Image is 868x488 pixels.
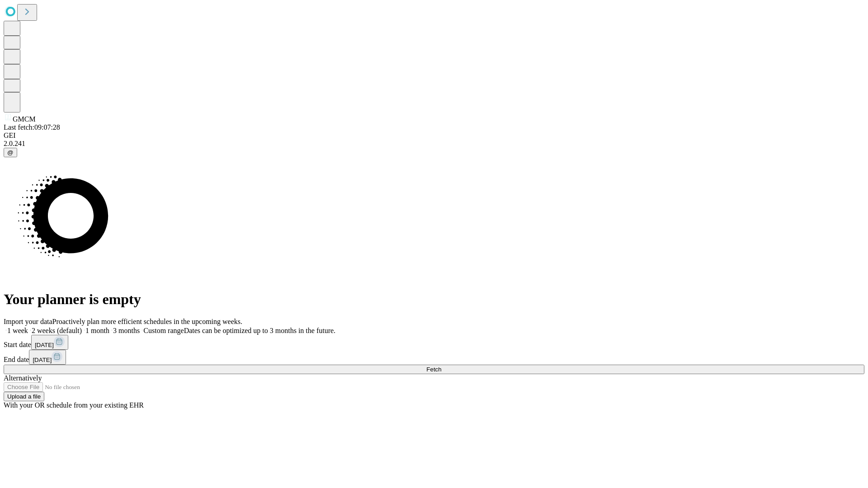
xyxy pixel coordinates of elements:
[4,374,42,382] span: Alternatively
[7,327,28,334] span: 1 week
[85,327,109,334] span: 1 month
[35,342,54,348] span: [DATE]
[4,148,17,157] button: @
[13,115,36,123] span: GMCM
[4,335,864,350] div: Start date
[113,327,140,334] span: 3 months
[184,327,335,334] span: Dates can be optimized up to 3 months in the future.
[4,365,864,374] button: Fetch
[29,350,66,365] button: [DATE]
[4,318,52,325] span: Import your data
[4,123,60,131] span: Last fetch: 09:07:28
[4,131,864,140] div: GEI
[426,366,441,373] span: Fetch
[52,318,242,325] span: Proactively plan more efficient schedules in the upcoming weeks.
[31,335,68,350] button: [DATE]
[4,350,864,365] div: End date
[7,149,14,156] span: @
[143,327,184,334] span: Custom range
[33,357,52,363] span: [DATE]
[4,392,44,401] button: Upload a file
[4,291,864,308] h1: Your planner is empty
[4,401,144,409] span: With your OR schedule from your existing EHR
[4,140,864,148] div: 2.0.241
[32,327,82,334] span: 2 weeks (default)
